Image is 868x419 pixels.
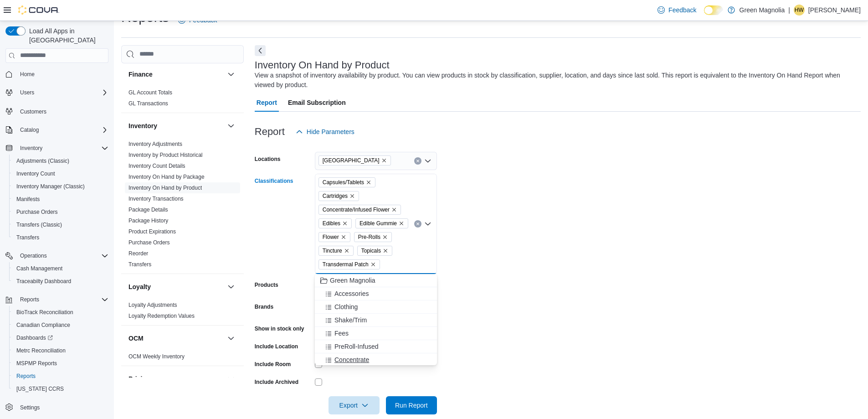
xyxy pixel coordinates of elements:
[121,351,244,366] div: OCM
[334,342,379,351] span: PreRoll-Infused
[16,360,57,367] span: MSPMP Reports
[16,124,42,135] button: Catalog
[13,307,108,318] span: BioTrack Reconciliation
[128,100,168,107] a: GL Transactions
[13,371,108,382] span: Reports
[121,87,244,113] div: Finance
[13,345,108,356] span: Metrc Reconciliation
[128,70,224,79] button: Finance
[2,249,112,262] button: Operations
[399,221,404,226] button: Remove Edible Gummie from selection in this group
[13,358,61,369] a: MSPMP Reports
[20,89,34,96] span: Users
[128,173,205,181] span: Inventory On Hand by Package
[9,357,112,370] button: MSPMP Reports
[740,5,785,16] p: Green Magnolia
[13,345,69,356] a: Metrc Reconciliation
[128,301,177,309] span: Loyalty Adjustments
[318,246,354,256] span: Tincture
[255,343,298,350] label: Include Location
[16,294,108,305] span: Reports
[2,67,112,81] button: Home
[13,358,108,369] span: MSPMP Reports
[9,275,112,288] button: Traceabilty Dashboard
[16,334,53,341] span: Dashboards
[342,221,348,226] button: Remove Edibles from selection in this group
[16,402,43,413] a: Settings
[2,104,112,118] button: Customers
[654,1,700,19] a: Feedback
[128,140,182,148] span: Inventory Adjustments
[128,239,170,246] span: Purchase Orders
[334,316,367,325] span: Shake/Trim
[13,320,74,331] a: Canadian Compliance
[9,319,112,331] button: Canadian Compliance
[13,276,108,287] span: Traceabilty Dashboard
[329,396,380,414] button: Export
[16,278,71,285] span: Traceabilty Dashboard
[315,274,437,287] button: Green Magnolia
[795,5,804,16] span: HW
[13,320,108,331] span: Canadian Compliance
[315,314,437,327] button: Shake/Trim
[128,334,224,343] button: OCM
[9,180,112,193] button: Inventory Manager (Classic)
[16,321,70,329] span: Canadian Compliance
[13,383,67,394] a: [US_STATE] CCRS
[128,185,202,191] a: Inventory On Hand by Product
[395,401,428,410] span: Run Report
[318,259,380,269] span: Transdermal Patch
[13,263,66,274] a: Cash Management
[354,232,392,242] span: Pre-Rolls
[13,332,108,343] span: Dashboards
[13,194,108,205] span: Manifests
[128,141,182,147] a: Inventory Adjustments
[315,274,437,367] div: Choose from the following options
[334,355,369,364] span: Concentrate
[20,108,46,115] span: Customers
[13,194,43,205] a: Manifests
[128,121,224,130] button: Inventory
[16,265,62,272] span: Cash Management
[344,248,349,253] button: Remove Tincture from selection in this group
[128,100,168,107] span: GL Transactions
[128,313,195,319] a: Loyalty Redemption Values
[323,219,340,228] span: Edibles
[13,181,108,192] span: Inventory Manager (Classic)
[128,334,144,343] h3: OCM
[424,157,431,165] button: Open list of options
[16,106,50,117] a: Customers
[315,340,437,353] button: PreRoll-Infused
[226,373,236,384] button: Pricing
[13,181,88,192] a: Inventory Manager (Classic)
[20,296,39,303] span: Reports
[128,152,203,158] a: Inventory by Product Historical
[381,158,387,163] button: Remove Canton from selection in this group
[16,347,66,354] span: Metrc Reconciliation
[13,263,108,274] span: Cash Management
[128,374,224,383] button: Pricing
[383,248,388,253] button: Remove Topicals from selection in this group
[255,361,291,368] label: Include Room
[13,332,56,343] a: Dashboards
[2,401,112,414] button: Settings
[334,289,369,298] span: Accessories
[255,155,281,163] label: Locations
[16,124,108,135] span: Catalog
[13,207,62,217] a: Purchase Orders
[16,87,108,98] span: Users
[128,206,168,213] span: Package Details
[414,220,421,228] button: Clear input
[128,353,185,360] a: OCM Weekly Inventory
[128,217,168,224] a: Package History
[13,168,59,179] a: Inventory Count
[128,228,176,235] a: Product Expirations
[255,71,856,90] div: View a snapshot of inventory availability by product. You can view products in stock by classific...
[334,329,349,338] span: Fees
[128,217,168,224] span: Package History
[9,155,112,167] button: Adjustments (Classic)
[360,219,397,228] span: Edible Gummie
[128,162,185,170] span: Inventory Count Details
[16,385,64,393] span: [US_STATE] CCRS
[16,69,38,80] a: Home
